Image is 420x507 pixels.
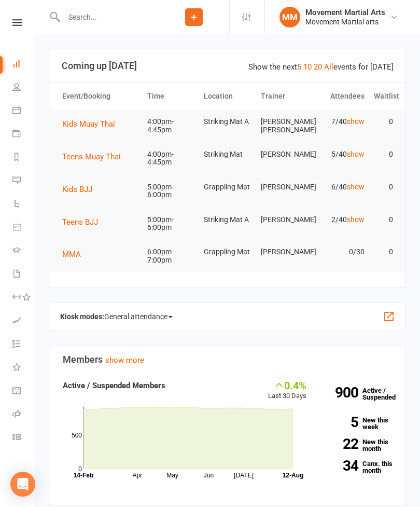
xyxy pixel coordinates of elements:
span: Kids BJJ [62,185,92,194]
a: What's New [12,357,36,380]
a: 34Canx. this month [322,460,393,474]
a: Payments [12,123,36,146]
input: Search... [61,10,159,24]
td: Grappling Mat [199,175,256,199]
td: 0 [369,240,398,264]
div: MM [279,7,300,28]
td: 6:00pm-7:00pm [143,240,199,272]
a: show more [105,355,144,365]
td: 0 [369,109,398,134]
td: Striking Mat A [199,109,256,134]
div: Movement Martial Arts [305,8,385,17]
span: MMA [62,250,81,259]
a: Calendar [12,100,36,123]
a: Roll call kiosk mode [12,403,36,427]
td: [PERSON_NAME] [256,208,313,232]
td: Striking Mat [199,142,256,167]
td: 0 [369,142,398,167]
a: show [347,150,365,158]
button: Teens BJJ [62,216,105,228]
h3: Members [63,354,393,365]
button: Teens Muay Thai [62,150,128,163]
td: 4:00pm-4:45pm [143,109,199,142]
div: 0.4% [268,379,306,391]
div: Movement Martial arts [305,17,385,26]
td: [PERSON_NAME] [256,142,313,167]
a: 10 [303,62,312,72]
button: Kids BJJ [62,183,100,196]
a: All [324,62,333,72]
td: Striking Mat A [199,208,256,232]
td: 0 [369,175,398,199]
a: Product Sales [12,216,36,240]
strong: 900 [322,386,358,400]
a: show [347,117,365,126]
a: General attendance kiosk mode [12,380,36,403]
button: MMA [62,248,88,261]
a: Reports [12,146,36,170]
strong: Active / Suspended Members [63,381,165,390]
span: Kids Muay Thai [62,119,115,129]
th: Trainer [256,83,313,109]
td: 0/30 [313,240,369,264]
td: 6/40 [313,175,369,199]
td: 5/40 [313,142,369,167]
a: People [12,76,36,100]
td: 5:00pm-6:00pm [143,175,199,208]
a: 900Active / Suspended [317,379,401,408]
td: [PERSON_NAME] [256,175,313,199]
a: 22New this month [322,439,393,452]
a: show [347,215,365,224]
strong: 5 [322,415,358,429]
h3: Coming up [DATE] [62,61,394,71]
th: Time [143,83,199,109]
td: 0 [369,208,398,232]
strong: 22 [322,437,358,451]
span: Teens BJJ [62,217,98,227]
a: 5 [297,62,301,72]
div: Last 30 Days [268,379,306,402]
a: show [347,183,365,191]
a: 20 [314,62,322,72]
a: Assessments [12,310,36,333]
a: 5New this week [322,417,393,430]
a: Dashboard [12,53,36,76]
td: Grappling Mat [199,240,256,264]
a: Class kiosk mode [12,427,36,450]
th: Attendees [313,83,369,109]
td: 4:00pm-4:45pm [143,142,199,175]
th: Event/Booking [58,83,143,109]
strong: 34 [322,459,358,473]
th: Waitlist [369,83,398,109]
div: Show the next events for [DATE] [248,61,394,73]
div: Open Intercom Messenger [10,472,35,497]
th: Location [199,83,256,109]
span: General attendance [104,308,173,325]
button: Kids Muay Thai [62,118,122,130]
td: 2/40 [313,208,369,232]
td: [PERSON_NAME] [PERSON_NAME] [256,109,313,142]
strong: Kiosk modes: [60,312,104,321]
td: 7/40 [313,109,369,134]
td: 5:00pm-6:00pm [143,208,199,240]
span: Teens Muay Thai [62,152,121,161]
td: [PERSON_NAME] [256,240,313,264]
